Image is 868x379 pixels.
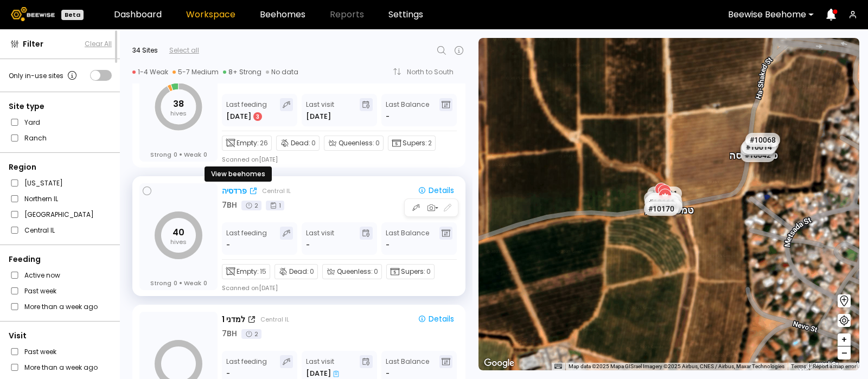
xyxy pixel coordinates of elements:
[838,346,851,359] button: –
[222,328,237,339] div: 7 BH
[114,10,162,19] a: Dashboard
[260,138,268,148] span: 26
[260,10,305,19] a: Beehomes
[24,132,47,144] label: Ranch
[150,151,207,158] div: Strong Weak
[386,98,429,122] div: Last Balance
[306,98,334,122] div: Last visit
[253,112,262,121] div: 3
[9,330,112,342] div: Visit
[222,314,245,325] div: למדני 1
[24,193,58,204] label: Northern IL
[226,240,231,250] div: -
[644,202,679,216] div: # 10170
[330,10,364,19] span: Reports
[554,363,562,370] button: Keyboard shortcuts
[374,267,378,277] span: 0
[173,226,184,239] tspan: 40
[9,69,79,82] div: Only in-use sites
[222,155,278,164] div: Scanned on [DATE]
[24,362,98,373] label: More than a week ago
[222,136,272,151] div: Empty:
[222,264,270,279] div: Empty:
[648,200,682,214] div: # 10046
[426,267,431,277] span: 0
[428,138,432,148] span: 2
[838,333,851,346] button: +
[388,10,423,19] a: Settings
[386,227,429,250] div: Last Balance
[306,111,331,122] div: [DATE]
[24,346,56,357] label: Past week
[644,191,679,205] div: # 10054
[223,68,261,76] div: 8+ Strong
[644,195,679,209] div: # 10161
[841,346,847,360] span: –
[169,46,199,55] div: Select all
[186,10,235,19] a: Workspace
[745,133,780,147] div: # 10068
[266,201,284,210] div: 1
[418,314,454,324] div: Details
[205,166,272,182] div: View beehomes
[413,313,458,326] button: Details
[174,151,177,158] span: 0
[481,356,517,370] a: Open this area in Google Maps (opens a new window)
[24,285,56,297] label: Past week
[386,264,435,279] div: Supers:
[85,39,112,49] span: Clear All
[226,355,267,379] div: Last feeding
[173,68,219,76] div: 5-7 Medium
[388,136,436,151] div: Supers:
[24,301,98,312] label: More than a week ago
[24,117,40,128] label: Yard
[266,68,298,76] div: No data
[306,227,334,250] div: Last visit
[791,363,806,369] a: Terms (opens in new tab)
[741,148,775,162] div: # 10042
[9,162,112,173] div: Region
[203,151,207,158] span: 0
[226,111,263,122] div: [DATE]
[241,329,261,339] div: 2
[170,109,187,118] tspan: hives
[275,264,318,279] div: Dead:
[226,98,267,122] div: Last feeding
[741,142,775,156] div: # 10197
[324,136,384,151] div: Queenless:
[132,46,158,55] div: 34 Sites
[24,224,55,236] label: Central IL
[260,267,266,277] span: 15
[61,10,84,20] div: Beta
[222,200,237,211] div: 7 BH
[813,363,856,369] a: Report a map error
[174,279,177,287] span: 0
[222,185,247,197] div: פרדסיה
[386,240,390,250] span: -
[742,140,776,154] div: # 10014
[311,138,316,148] span: 0
[24,177,63,189] label: [US_STATE]
[386,368,390,379] span: -
[322,264,382,279] div: Queenless:
[306,240,310,250] div: -
[386,355,429,379] div: Last Balance
[306,355,339,379] div: Last visit
[241,201,261,210] div: 2
[222,284,278,292] div: Scanned on [DATE]
[481,356,517,370] img: Google
[226,227,267,250] div: Last feeding
[226,368,231,379] div: -
[203,279,207,287] span: 0
[9,254,112,265] div: Feeding
[170,237,187,246] tspan: hives
[407,69,461,75] div: North to South
[173,98,184,110] tspan: 38
[11,7,55,21] img: Beewise logo
[386,111,390,122] span: -
[9,101,112,112] div: Site type
[24,209,94,220] label: [GEOGRAPHIC_DATA]
[569,363,784,369] span: Map data ©2025 Mapa GISrael Imagery ©2025 Airbus, CNES / Airbus, Maxar Technologies
[132,68,168,76] div: 1-4 Weak
[413,184,458,197] button: Details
